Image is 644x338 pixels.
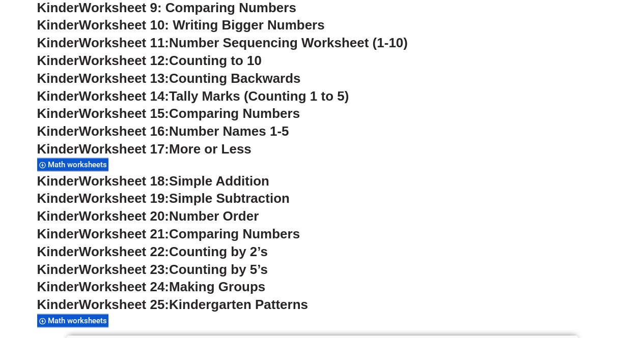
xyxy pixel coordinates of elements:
span: Worksheet 20: [79,208,169,224]
span: More or Less [169,141,251,157]
span: Worksheet 15: [79,106,169,121]
iframe: Chat Widget [593,289,644,338]
span: Kinder [37,244,79,259]
span: Worksheet 25: [79,297,169,312]
span: Worksheet 19: [79,191,169,206]
span: Counting by 5’s [169,262,268,277]
span: Worksheet 16: [79,124,169,139]
span: Counting to 10 [169,53,262,68]
a: KinderWorksheet 10: Writing Bigger Numbers [37,17,325,33]
span: Kinder [37,226,79,241]
div: Math worksheets [37,158,108,171]
span: Worksheet 13: [79,71,169,86]
span: Worksheet 21: [79,226,169,241]
span: Kinder [37,17,79,33]
span: Tally Marks (Counting 1 to 5) [169,88,349,104]
span: Worksheet 11: [79,35,169,50]
span: Kinder [37,53,79,68]
span: Worksheet 17: [79,141,169,157]
span: Kinder [37,173,79,189]
span: Kinder [37,71,79,86]
span: Number Sequencing Worksheet (1-10) [169,35,408,50]
span: Kinder [37,262,79,277]
span: Kinder [37,106,79,121]
span: Kinder [37,35,79,50]
div: Math worksheets [37,314,108,327]
span: Worksheet 24: [79,279,169,294]
span: Worksheet 23: [79,262,169,277]
span: Worksheet 18: [79,173,169,189]
span: Kinder [37,124,79,139]
span: Math worksheets [48,316,110,325]
span: Simple Subtraction [169,191,290,206]
span: Making Groups [169,279,265,294]
span: Kinder [37,208,79,224]
span: Kindergarten Patterns [169,297,308,312]
span: Number Order [169,208,259,224]
span: Worksheet 12: [79,53,169,68]
span: Worksheet 10: Writing Bigger Numbers [79,17,325,33]
span: Comparing Numbers [169,226,300,241]
span: Kinder [37,191,79,206]
span: Math worksheets [48,160,110,169]
span: Simple Addition [169,173,269,189]
span: Kinder [37,141,79,157]
span: Number Names 1-5 [169,124,289,139]
span: Kinder [37,88,79,104]
span: Kinder [37,279,79,294]
span: Kinder [37,297,79,312]
span: Worksheet 14: [79,88,169,104]
span: Worksheet 22: [79,244,169,259]
span: Comparing Numbers [169,106,300,121]
span: Counting Backwards [169,71,300,86]
span: Counting by 2’s [169,244,268,259]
